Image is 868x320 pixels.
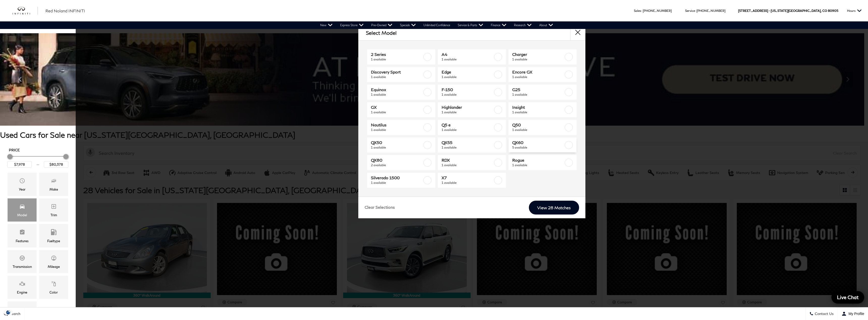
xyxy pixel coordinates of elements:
span: 1 available [512,75,564,80]
span: QX50 [371,140,422,145]
div: ColorColor [39,276,68,299]
span: Mileage [51,254,57,264]
a: Highlander1 available [438,102,506,117]
span: 1 available [442,127,493,132]
div: Price [7,152,68,168]
div: FeaturesFeatures [8,224,37,247]
span: 1 available [442,145,493,150]
span: Model [19,202,25,212]
span: Q5 e [442,122,493,127]
div: ModelModel [8,198,37,222]
span: 1 available [442,110,493,115]
span: 1 available [442,180,493,185]
span: 1 available [512,110,564,115]
span: 1 available [442,57,493,62]
span: QX55 [442,140,493,145]
a: Finance [487,21,510,29]
span: GX [371,105,422,110]
span: 1 available [371,75,422,80]
div: Fueltype [47,238,60,244]
a: About [535,21,557,29]
a: Service & Parts [454,21,487,29]
a: A41 available [438,49,506,64]
a: GX1 available [367,102,435,117]
span: Search [8,312,20,316]
div: Model [17,212,27,218]
span: Fueltype [51,228,57,238]
div: Features [16,238,29,244]
nav: Main Navigation [316,21,557,29]
a: Encore GX1 available [508,67,577,82]
span: Discovery Sport [371,69,422,75]
a: Charger1 available [508,49,577,64]
a: Research [510,21,535,29]
a: View 28 Matches [529,201,579,215]
div: MileageMileage [39,250,68,273]
span: Service [685,9,695,13]
span: : [641,9,642,13]
span: 1 available [371,57,422,62]
span: Contact Us [813,312,834,316]
div: Trim [50,212,57,218]
a: RDX1 available [438,155,506,170]
a: QX501 available [367,137,435,153]
span: A4 [442,52,493,57]
span: 1 available [512,163,564,168]
a: Clear Selections [365,205,395,211]
span: Bodystyle [19,305,25,315]
div: Year [19,187,25,192]
div: FueltypeFueltype [39,224,68,247]
span: Color [51,279,57,290]
a: [PHONE_NUMBER] [643,9,672,13]
span: 1 available [512,127,564,132]
a: Equinox1 available [367,85,435,100]
span: Equinox [371,87,422,92]
a: Pre-Owned [367,21,396,29]
a: Live Chat [831,291,864,304]
a: QX605 available [508,137,577,153]
div: Transmission [13,264,32,269]
a: G251 available [508,85,577,100]
button: close [570,25,585,40]
a: Express Store [336,21,367,29]
input: Minimum [7,161,32,168]
span: Year [19,176,25,187]
a: Edge1 available [438,67,506,82]
span: Highlander [442,105,493,110]
span: 1 available [371,92,422,97]
h2: Select Model [366,30,397,35]
span: Nautilus [371,122,422,127]
img: INFINITI [13,7,38,15]
a: F-1501 available [438,85,506,100]
a: Rogue1 available [508,155,577,170]
span: 1 available [512,57,564,62]
span: 1 available [442,92,493,97]
a: Discovery Sport1 available [367,67,435,82]
a: Nautilus1 available [367,120,435,135]
input: Maximum [44,161,68,168]
a: Specials [396,21,420,29]
span: Insight [512,105,564,110]
h5: Price [9,148,67,152]
section: Click to Open Cookie Consent Modal [3,310,14,315]
span: 5 available [512,145,564,150]
a: Q5 e1 available [438,120,506,135]
button: Open user profile menu [838,307,868,320]
span: Engine [19,279,25,290]
div: Minimum Price [7,154,12,159]
a: 2 Series1 available [367,49,435,64]
span: Charger [512,52,564,57]
span: Q50 [512,122,564,127]
span: 1 available [371,180,422,185]
span: Sales [634,9,641,13]
span: G25 [512,87,564,92]
div: Previous [15,72,25,87]
span: Red Noland INFINITI [45,8,85,13]
div: Engine [17,290,27,295]
a: Red Noland INFINITI [45,8,85,14]
div: MakeMake [39,173,68,196]
span: Silverado 1500 [371,175,422,180]
a: Insight1 available [508,102,577,117]
a: QX802 available [367,155,435,170]
a: QX551 available [438,137,506,153]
